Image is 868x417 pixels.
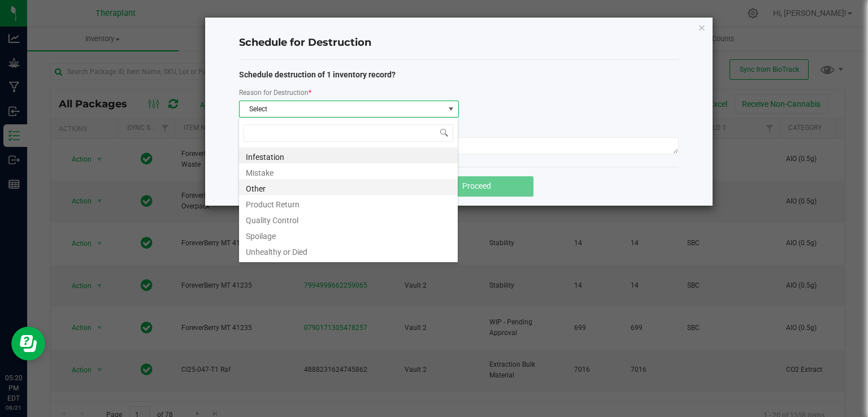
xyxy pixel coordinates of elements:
strong: Schedule destruction of 1 inventory record? [239,70,396,79]
span: Select [240,101,444,117]
label: Reason for Destruction [239,88,311,98]
button: Proceed [420,176,533,197]
iframe: Resource center [11,327,45,360]
h4: Schedule for Destruction [239,36,679,50]
span: Proceed [462,181,491,190]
